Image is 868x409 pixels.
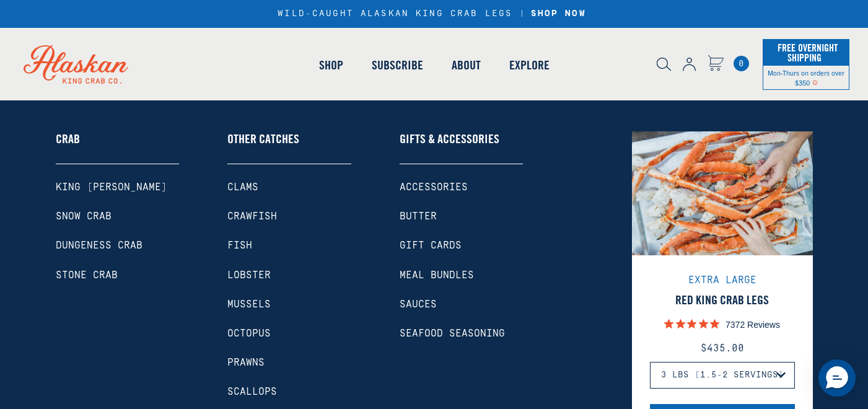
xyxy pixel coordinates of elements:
p: 7372 Reviews [726,318,780,330]
a: Lobster [227,270,351,281]
a: Fish [227,240,351,252]
img: search [657,58,671,71]
img: Red King Crab Legs [632,103,813,284]
img: account [683,58,696,71]
a: Cart [734,56,749,71]
a: Gift Cards [400,240,524,252]
a: Subscribe [357,30,437,100]
a: Snow Crab [56,211,180,222]
a: 7372 Reviews [650,315,795,332]
span: 0 [734,56,749,71]
a: Mussels [227,299,351,310]
span: 4.9 out of 5 stars rating in total 7372 reviews. [664,315,719,332]
a: Explore [495,30,564,100]
a: Scallops [227,386,351,398]
strong: SHOP NOW [531,9,586,19]
span: Extra Large [688,275,756,286]
a: Octopus [227,328,351,340]
a: King [PERSON_NAME] [56,182,180,193]
a: Stone Crab [56,270,180,281]
a: Crab [56,131,180,164]
a: Sauces [400,299,524,310]
select: Red King Crab Legs Select [650,362,795,389]
a: Gifts & Accessories [400,131,524,164]
div: WILD-CAUGHT ALASKAN KING CRAB LEGS | [278,9,590,19]
a: Dungeness Crab [56,240,180,252]
a: Prawns [227,357,351,369]
img: Alaskan King Crab Co. logo [6,28,146,101]
span: Shipping Notice Icon [812,78,818,87]
a: Shop [305,30,357,100]
a: Cart [708,55,724,73]
a: SHOP NOW [527,9,590,19]
div: Messenger Dummy Widget [818,359,856,397]
a: Meal Bundles [400,270,524,281]
span: Mon-Thurs on orders over $350 [768,68,844,87]
span: Free Overnight Shipping [774,38,838,67]
a: Accessories [400,182,524,193]
a: Other Catches [227,131,351,164]
a: Crawfish [227,211,351,222]
a: About [437,30,495,100]
span: $435.00 [701,343,744,354]
a: Seafood Seasoning [400,328,524,340]
a: Red King Crab Legs [650,292,795,307]
a: Clams [227,182,351,193]
a: Butter [400,211,524,222]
